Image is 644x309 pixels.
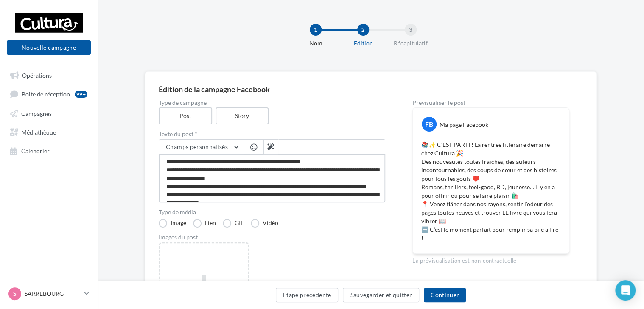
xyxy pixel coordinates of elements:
[412,254,569,265] div: La prévisualisation est non-contractuelle
[310,24,322,36] div: 1
[25,289,81,298] p: SARREBOURG
[5,105,92,121] a: Campagnes
[21,147,50,154] span: Calendrier
[288,39,343,48] div: Nom
[159,209,385,215] label: Type de média
[159,234,385,240] div: Images du post
[336,39,390,48] div: Edition
[22,90,70,98] span: Boîte de réception
[75,91,87,98] div: 99+
[424,288,466,302] button: Continuer
[440,121,488,129] div: Ma page Facebook
[405,24,417,36] div: 3
[21,110,52,117] span: Campagnes
[5,124,92,139] a: Médiathèque
[7,286,91,302] a: S SARREBOURG
[193,219,216,228] label: Lien
[7,40,91,55] button: Nouvelle campagne
[159,219,186,228] label: Image
[159,85,583,93] div: Édition de la campagne Facebook
[5,67,92,82] a: Opérations
[412,100,569,106] div: Prévisualiser le post
[22,71,52,79] span: Opérations
[421,140,560,242] p: 📚✨ C’EST PARTI ! La rentrée littéraire démarre chez Cultura 🎉 Des nouveautés toutes fraîches, des...
[357,24,369,36] div: 2
[384,39,438,48] div: Récapitulatif
[615,280,636,301] div: Open Intercom Messenger
[343,288,419,302] button: Sauvegarder et quitter
[216,107,269,124] label: Story
[251,219,278,228] label: Vidéo
[5,143,92,158] a: Calendrier
[159,107,212,124] label: Post
[223,219,244,228] label: GIF
[276,288,339,302] button: Étape précédente
[166,143,228,150] span: Champs personnalisés
[13,289,17,298] span: S
[21,128,56,135] span: Médiathèque
[159,100,385,106] label: Type de campagne
[422,117,437,132] div: FB
[159,140,244,154] button: Champs personnalisés
[159,131,385,137] label: Texte du post *
[5,86,92,101] a: Boîte de réception99+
